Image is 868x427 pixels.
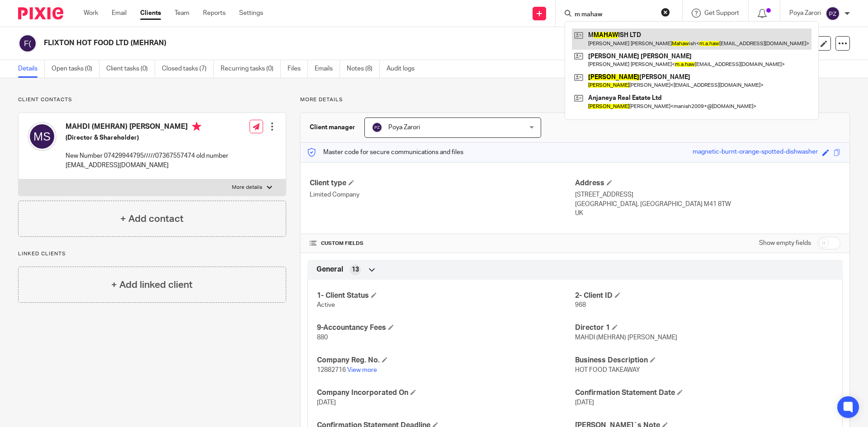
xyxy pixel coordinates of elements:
p: [EMAIL_ADDRESS][DOMAIN_NAME] [66,161,228,170]
a: Client tasks (0) [106,60,155,78]
h4: 1- Client Status [317,291,575,300]
p: More details [232,184,262,191]
a: Audit logs [387,60,421,78]
span: 12882716 [317,367,346,373]
a: Notes (8) [347,60,380,78]
span: 13 [352,265,359,274]
span: 968 [575,302,586,308]
h4: CUSTOM FIELDS [310,240,575,247]
span: 880 [317,334,328,341]
span: General [316,265,343,274]
p: Linked clients [18,250,286,258]
a: Files [288,60,308,78]
p: UK [575,209,840,218]
h4: Business Description [575,356,833,365]
i: Primary [192,122,201,131]
label: Show empty fields [759,239,811,248]
span: Get Support [704,10,739,16]
h4: Company Reg. No. [317,356,575,365]
h5: (Director & Shareholder) [66,133,228,142]
h4: Address [575,178,840,188]
h2: FLIXTON HOT FOOD LTD (MEHRAN) [44,38,590,48]
span: HOT FOOD TAKEAWAY [575,367,640,373]
p: More details [300,96,850,103]
a: Settings [239,9,263,18]
h4: Company Incorporated On [317,388,575,398]
a: Details [18,60,45,78]
img: Pixie [18,7,63,19]
a: Team [175,9,189,18]
h4: Confirmation Statement Date [575,388,833,398]
p: [GEOGRAPHIC_DATA], [GEOGRAPHIC_DATA] M41 8TW [575,200,840,209]
img: svg%3E [28,122,57,151]
a: Closed tasks (7) [162,60,214,78]
img: svg%3E [826,6,840,21]
a: Emails [315,60,340,78]
a: Clients [140,9,161,18]
img: svg%3E [372,122,382,133]
p: New Number 07429944795/////07367557474 old number [66,151,228,160]
img: svg%3E [18,34,37,53]
h4: 2- Client ID [575,291,833,300]
a: Open tasks (0) [52,60,99,78]
a: Recurring tasks (0) [221,60,281,78]
p: Poya Zarori [789,9,821,18]
span: MAHDI (MEHRAN) [PERSON_NAME] [575,334,677,341]
a: Work [84,9,98,18]
span: [DATE] [317,399,336,406]
span: Active [317,302,335,308]
a: View more [347,367,377,373]
h4: MAHDI (MEHRAN) [PERSON_NAME] [66,122,228,133]
h3: Client manager [310,123,355,132]
p: Master code for secure communications and files [307,148,463,157]
span: [DATE] [575,399,594,406]
h4: Director 1 [575,323,833,333]
p: [STREET_ADDRESS] [575,190,840,199]
button: Clear [661,8,670,17]
p: Client contacts [18,96,286,103]
input: Search [574,11,655,19]
p: Limited Company [310,190,575,199]
h4: 9-Accountancy Fees [317,323,575,333]
h4: + Add contact [120,212,184,226]
span: Poya Zarori [388,124,420,131]
h4: + Add linked client [111,278,193,292]
div: magnetic-burnt-orange-spotted-dishwasher [693,147,818,158]
a: Reports [203,9,226,18]
h4: Client type [310,178,575,188]
a: Email [112,9,127,18]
